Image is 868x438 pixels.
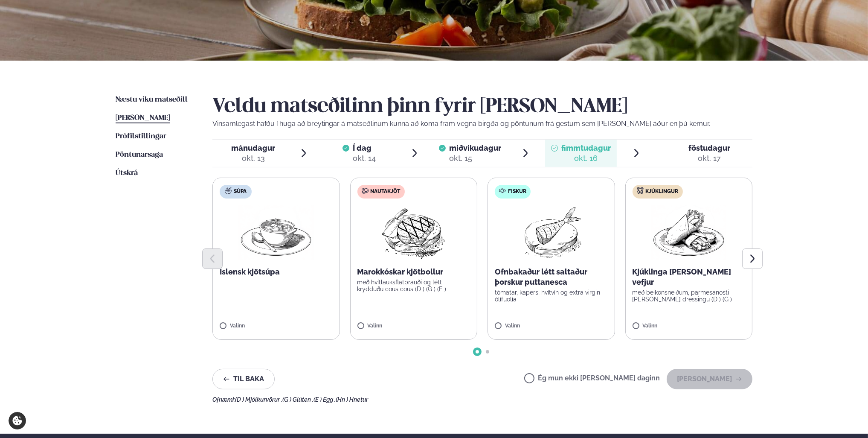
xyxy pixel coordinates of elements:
span: Go to slide 1 [476,350,479,353]
a: Prófílstillingar [116,131,166,142]
p: með beikonsneiðum, parmesanosti [PERSON_NAME] dressingu (D ) (G ) [633,289,746,303]
span: Pöntunarsaga [116,151,163,158]
img: Beef-Meat.png [376,205,451,260]
p: með hvítlauksflatbrauði og létt krydduðu cous cous (D ) (G ) (E ) [357,279,470,292]
span: föstudagur [688,143,730,152]
span: Kjúklingur [646,188,679,195]
span: Útskrá [116,169,138,177]
span: Næstu viku matseðill [116,96,188,103]
span: Prófílstillingar [116,133,166,140]
span: mánudagur [232,143,276,152]
p: tómatar, kapers, hvítvín og extra virgin ólífuolía [495,289,608,303]
span: miðvikudagur [449,143,501,152]
span: Fiskur [508,188,526,195]
a: Næstu viku matseðill [116,95,188,105]
a: Cookie settings [9,412,26,429]
p: Ofnbakaður létt saltaður þorskur puttanesca [495,267,608,287]
div: okt. 13 [232,153,276,164]
span: (D ) Mjólkurvörur , [235,396,282,403]
p: Marokkóskar kjötbollur [357,267,470,277]
button: [PERSON_NAME] [667,369,752,389]
a: Útskrá [116,168,138,178]
h2: Veldu matseðilinn þinn fyrir [PERSON_NAME] [212,95,752,119]
img: beef.svg [362,187,369,194]
span: [PERSON_NAME] [116,114,170,122]
p: Íslensk kjötsúpa [220,267,333,277]
div: okt. 14 [353,153,376,164]
img: Wraps.png [651,205,726,260]
div: okt. 15 [449,153,501,164]
a: Pöntunarsaga [116,150,163,160]
button: Previous slide [202,248,223,269]
div: okt. 16 [561,153,611,164]
span: Go to slide 2 [486,350,489,353]
img: soup.svg [225,187,232,194]
span: Súpa [234,188,247,195]
img: fish.svg [499,187,506,194]
a: [PERSON_NAME] [116,113,170,123]
div: okt. 17 [688,153,730,164]
img: Fish.png [514,205,589,260]
p: Kjúklinga [PERSON_NAME] vefjur [633,267,746,287]
button: Til baka [212,369,275,389]
button: Next slide [742,248,763,269]
span: (Hn ) Hnetur [336,396,368,403]
span: (G ) Glúten , [282,396,314,403]
span: (E ) Egg , [314,396,336,403]
p: Vinsamlegast hafðu í huga að breytingar á matseðlinum kunna að koma fram vegna birgða og pöntunum... [212,119,752,129]
span: fimmtudagur [561,143,611,152]
div: Ofnæmi: [212,396,752,403]
img: Soup.png [238,205,314,260]
span: Í dag [353,143,376,153]
img: chicken.svg [637,187,644,194]
span: Nautakjöt [371,188,401,195]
